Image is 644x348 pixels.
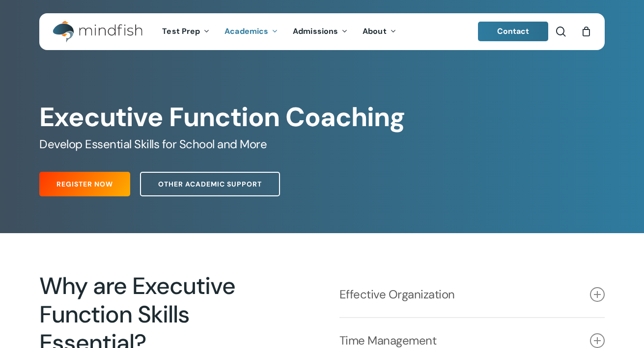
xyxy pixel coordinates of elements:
[158,179,262,189] span: Other Academic Support
[56,179,113,189] span: Register Now
[39,13,605,50] header: Main Menu
[155,13,403,50] nav: Main Menu
[162,26,200,36] span: Test Prep
[39,136,605,152] h5: Develop Essential Skills for School and More
[363,26,387,36] span: About
[339,272,605,317] a: Effective Organization
[217,27,285,36] a: Academics
[285,27,355,36] a: Admissions
[355,27,404,36] a: About
[293,26,338,36] span: Admissions
[140,172,280,196] a: Other Academic Support
[581,26,591,37] a: Cart
[39,102,605,133] h1: Executive Function Coaching
[478,22,549,41] a: Contact
[497,26,530,36] span: Contact
[224,26,268,36] span: Academics
[39,172,130,196] a: Register Now
[155,27,217,36] a: Test Prep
